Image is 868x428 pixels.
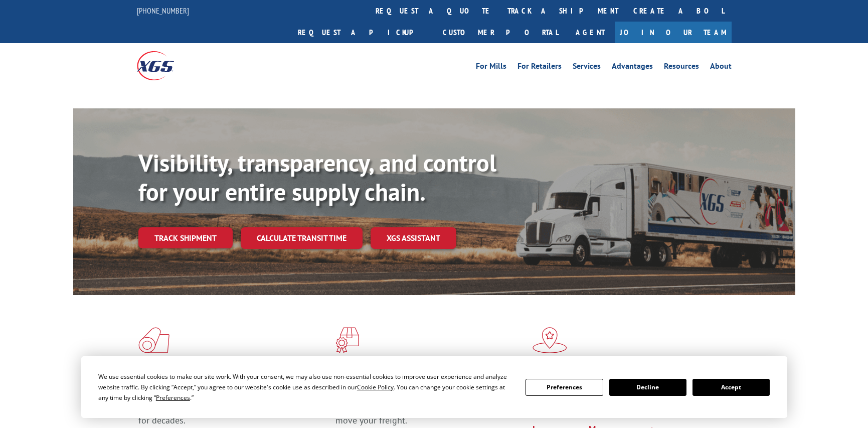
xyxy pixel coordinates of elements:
[615,22,732,43] a: Join Our Team
[710,62,732,73] a: About
[692,379,770,396] button: Accept
[138,147,496,207] b: Visibility, transparency, and control for your entire supply chain.
[290,22,435,43] a: Request a pickup
[612,62,653,73] a: Advantages
[138,327,169,353] img: xgs-icon-total-supply-chain-intelligence-red
[98,371,513,403] div: We use essential cookies to make our site work. With your consent, we may also use non-essential ...
[533,327,567,353] img: xgs-icon-flagship-distribution-model-red
[357,383,394,391] span: Cookie Policy
[435,22,566,43] a: Customer Portal
[517,62,562,73] a: For Retailers
[371,227,456,249] a: XGS ASSISTANT
[476,62,506,73] a: For Mills
[138,227,233,248] a: Track shipment
[566,22,615,43] a: Agent
[137,6,189,16] a: [PHONE_NUMBER]
[335,327,359,353] img: xgs-icon-focused-on-flooring-red
[664,62,699,73] a: Resources
[241,227,363,249] a: Calculate transit time
[526,379,603,396] button: Preferences
[156,393,190,402] span: Preferences
[573,62,601,73] a: Services
[138,390,327,426] span: As an industry carrier of choice, XGS has brought innovation and dedication to flooring logistics...
[81,356,787,418] div: Cookie Consent Prompt
[609,379,686,396] button: Decline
